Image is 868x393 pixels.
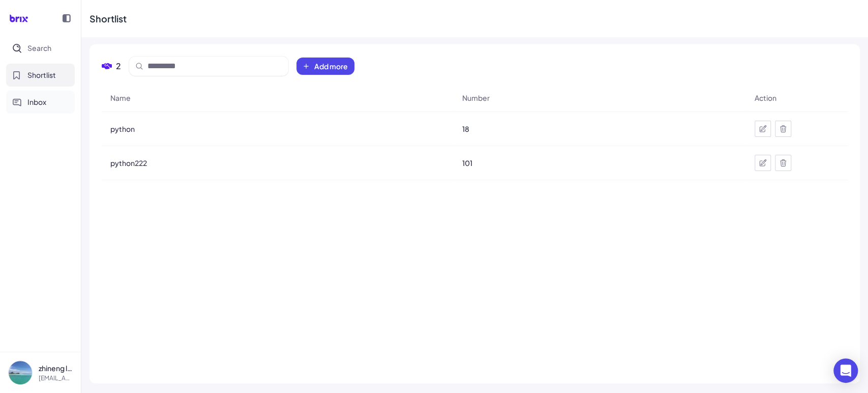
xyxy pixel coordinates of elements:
span: Inbox [27,97,46,107]
p: [EMAIL_ADDRESS][DOMAIN_NAME] [39,374,73,383]
div: Open Intercom Messenger [833,358,858,383]
span: 101 [462,158,472,168]
span: python222 [110,158,147,168]
button: Inbox [6,91,75,114]
img: a87eed28fccf43d19bce8e48793c580c.jpg [9,361,32,384]
span: Number [462,93,490,103]
div: Shortlist [89,12,127,25]
span: Action [755,93,776,103]
span: Search [27,43,51,53]
button: Add more [296,58,354,75]
span: python [110,124,135,134]
button: Search [6,37,75,60]
span: Shortlist [27,70,56,80]
p: zhineng laizhineng [39,363,73,374]
span: 18 [462,124,469,134]
span: Add more [314,61,348,71]
span: Name [110,93,131,103]
button: Shortlist [6,64,75,87]
span: 2 [116,60,121,72]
